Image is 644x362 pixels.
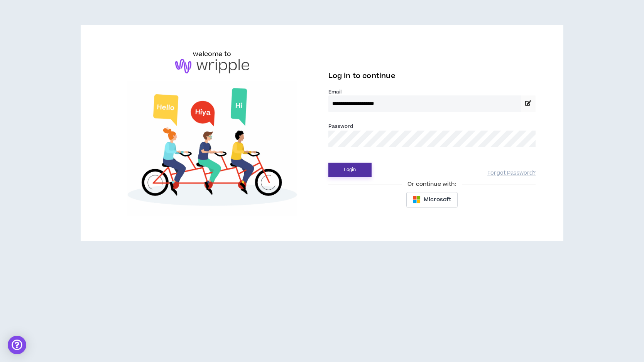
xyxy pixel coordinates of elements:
[402,180,461,189] span: Or continue with:
[175,59,249,73] img: logo-brand.png
[108,81,316,216] img: Welcome to Wripple
[193,49,231,59] h6: welcome to
[406,192,458,207] button: Microsoft
[328,163,372,177] button: Login
[424,195,451,204] span: Microsoft
[328,88,536,95] label: Email
[487,170,536,177] a: Forgot Password?
[328,123,353,130] label: Password
[328,71,396,81] span: Log in to continue
[8,336,26,354] div: Open Intercom Messenger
